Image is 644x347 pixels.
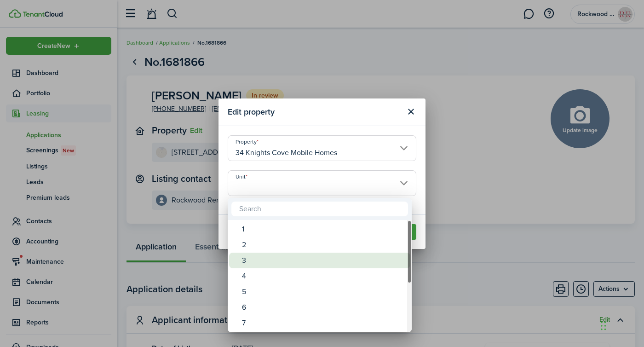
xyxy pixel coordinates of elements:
div: 7 [242,315,405,331]
div: 5 [242,284,405,300]
div: 1 [242,221,405,237]
mbsc-wheel: Unit [228,220,412,332]
div: 2 [242,237,405,253]
div: 3 [242,253,405,268]
div: 4 [242,268,405,284]
input: Search [231,202,408,216]
div: 6 [242,300,405,315]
